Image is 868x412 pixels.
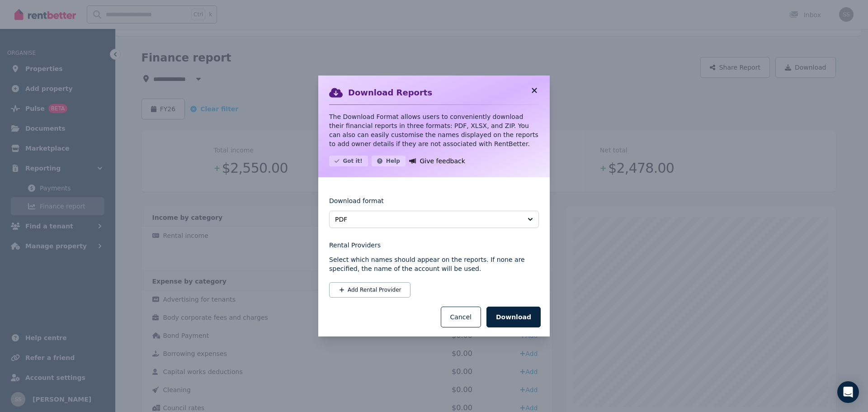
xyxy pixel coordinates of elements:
legend: Rental Providers [329,241,539,250]
div: Open Intercom Messenger [837,381,859,403]
button: Add Rental Provider [329,282,410,298]
button: Help [372,156,406,166]
button: Download [486,307,541,327]
button: Got it! [329,156,368,166]
button: Cancel [441,307,481,327]
h2: Download Reports [348,86,432,99]
button: PDF [329,211,539,228]
p: The Download Format allows users to conveniently download their financial reports in three format... [329,112,539,148]
p: Select which names should appear on the reports. If none are specified, the name of the account w... [329,255,539,273]
span: PDF [335,215,520,224]
label: Download format [329,196,384,211]
a: Give feedback [409,156,465,166]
